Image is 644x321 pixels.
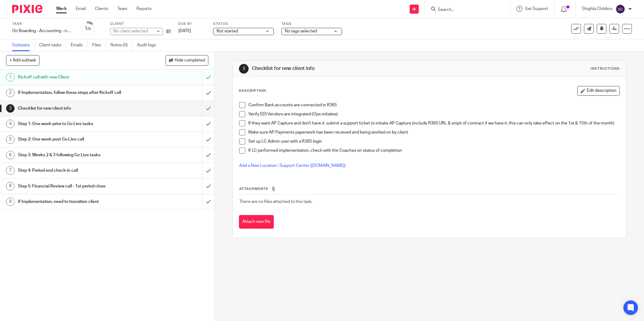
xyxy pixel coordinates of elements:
[18,88,137,97] h1: If Implementation, follow these steps after Kickoff call
[76,6,86,12] a: Email
[239,215,274,229] button: Attach new file
[248,147,619,154] p: If LC performed implementation, check with the Coaches on status of completion
[56,6,67,12] a: Work
[95,6,108,12] a: Clients
[252,65,442,72] h1: Checklist for new client info
[6,120,15,128] div: 4
[6,89,15,97] div: 2
[18,119,137,128] h1: Step 1: One week prior to Go Live tasks
[239,200,312,204] span: There are no files attached to this task.
[248,111,619,117] p: Verify EDI Vendors are integrated (Ops initiates)
[248,102,619,108] p: Confirm Bank accounts are connected in R365
[285,29,317,33] span: No tags selected
[239,187,268,190] span: Attachments
[239,88,266,93] p: Description
[18,166,137,175] h1: Step 4: Period end check-in call
[113,28,153,34] div: No client selected
[6,55,39,65] button: + Add subtask
[248,138,619,144] p: Set up LC Admin user with a R365 login
[6,197,15,206] div: 9
[18,151,137,160] h1: Step 3: Weeks 2 & 3 following Go Live tasks
[281,22,342,26] label: Tags
[582,6,612,12] p: Shighla Childers
[18,135,137,144] h1: Step 2: One week post Go Live call
[136,6,152,12] a: Reports
[248,129,619,135] p: Make sure AP Payments paperwork has been received and being worked on by client
[615,4,625,14] img: svg%3E
[239,164,346,168] a: Add a New Location : Support Center ([DOMAIN_NAME])
[18,73,137,82] h1: Kickoff call with new Client
[178,29,191,33] span: [DATE]
[178,22,206,26] label: Due by
[6,104,15,113] div: 3
[92,39,106,51] a: Files
[6,135,15,144] div: 5
[166,55,208,65] button: Hide completed
[87,27,91,31] small: /9
[12,28,73,34] div: On Boarding - Accounting - new client
[239,64,249,74] div: 3
[6,73,15,81] div: 1
[117,6,127,12] a: Team
[71,39,88,51] a: Emails
[18,197,137,206] h1: If Implementation, need to transition client
[6,182,15,190] div: 8
[39,39,66,51] a: Client tasks
[591,66,620,71] div: Instructions
[216,29,238,33] span: Not started
[175,58,205,63] span: Hide completed
[12,5,42,13] img: Pixie
[110,22,171,26] label: Client
[18,182,137,191] h1: Step 5: Financial Review call - 1st period close
[577,86,620,96] button: Edit description
[6,166,15,175] div: 7
[12,22,73,26] label: Task
[137,39,160,51] a: Audit logs
[6,151,15,159] div: 6
[18,104,137,113] h1: Checklist for new client info
[525,7,548,11] span: Get Support
[437,7,492,13] input: Search
[12,39,35,51] a: Subtasks
[110,39,132,51] a: Notes (0)
[248,120,619,126] p: If they want AP Capture and don't have it, submit a support ticket to initiate AP Capture (includ...
[85,25,91,32] div: 1
[213,22,274,26] label: Status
